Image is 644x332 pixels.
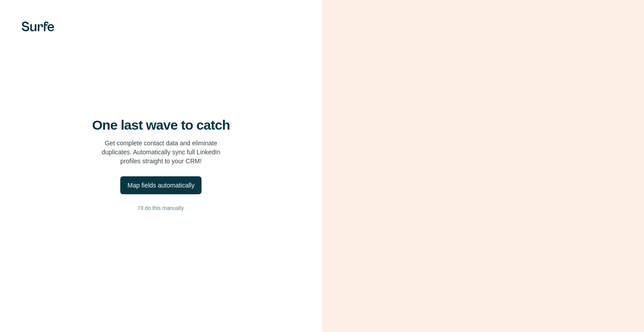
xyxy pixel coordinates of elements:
[138,204,184,212] span: I’ll do this manually
[18,201,304,215] button: I’ll do this manually
[120,176,202,194] button: Map fields automatically
[92,117,230,133] h4: One last wave to catch
[101,139,220,166] p: Get complete contact data and eliminate duplicates. Automatically sync full LinkedIn profiles str...
[127,181,194,190] div: Map fields automatically
[22,22,54,31] img: Surfe's logo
